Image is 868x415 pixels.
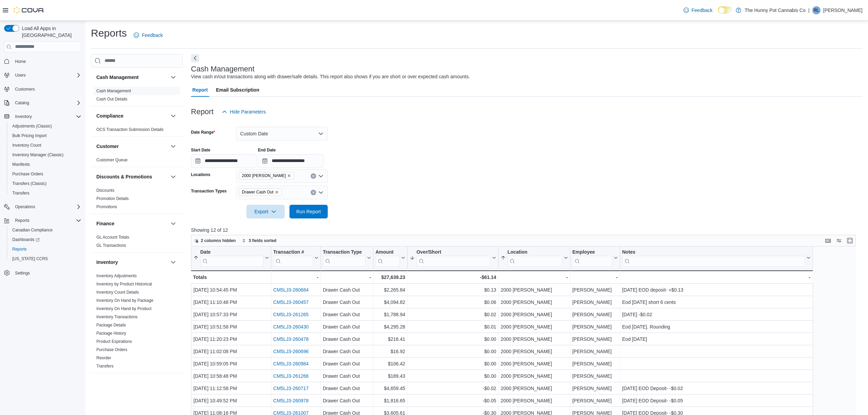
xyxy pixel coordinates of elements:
a: OCS Transaction Submission Details [96,127,164,132]
span: Reports [10,245,81,253]
button: Inventory [1,112,84,121]
div: Amount [376,249,400,255]
span: Customers [12,85,81,93]
div: Cash Management [91,87,183,106]
button: Reports [12,216,32,225]
span: Email Subscription [216,83,259,97]
div: Drawer Cash Out [323,298,371,306]
button: Open list of options [318,190,324,195]
a: Feedback [131,28,165,42]
span: Drawer Cash Out [239,188,282,196]
span: Reports [12,246,27,252]
span: Transfers [12,190,29,196]
a: Adjustments (Classic) [10,122,55,130]
a: Home [12,57,29,66]
a: Customer Queue [96,158,127,162]
button: Open list of options [318,173,324,179]
div: Drawer Cash Out [323,384,371,392]
span: Dashboards [10,236,81,244]
div: [PERSON_NAME] [572,310,618,319]
div: [PERSON_NAME] [572,372,618,380]
button: Users [1,70,84,80]
span: Purchase Orders [10,170,81,178]
a: Manifests [10,160,32,169]
div: [DATE] 11:02:08 PM [193,347,269,356]
a: Inventory On Hand by Package [96,298,153,303]
button: [US_STATE] CCRS [7,254,84,264]
a: Purchase Orders [10,170,46,178]
a: Inventory Count Details [96,290,139,295]
button: Discounts & Promotions [169,173,177,181]
div: [PERSON_NAME] [572,298,618,306]
div: Drawer Cash Out [323,335,371,343]
div: Customer [91,156,183,167]
button: Users [12,71,28,79]
input: Press the down key to open a popover containing a calendar. [258,154,324,168]
div: [DATE] 10:57:33 PM [193,310,269,319]
span: Feedback [142,32,163,39]
span: Cash Out Details [96,96,127,102]
p: The Hunny Pot Cannabis Co [745,6,805,14]
span: 2 columns hidden [201,238,236,243]
a: Reports [10,245,29,253]
h3: Cash Management [191,65,255,73]
button: Cash Management [169,73,177,81]
span: Transfers (Classic) [12,181,46,186]
span: GL Transactions [96,243,126,248]
div: - [273,273,318,281]
button: Employee [572,249,618,266]
div: [DATE] 11:12:58 PM [193,384,269,392]
div: 2000 [PERSON_NAME] [501,298,568,306]
div: [DATE] 11:10:48 PM [193,298,269,306]
span: Reorder [96,355,111,361]
span: Canadian Compliance [12,227,53,233]
div: Eod [DATE]. Rounding [622,323,810,331]
div: -$61.14 [410,273,496,281]
span: Dashboards [12,237,40,242]
button: Transaction # [273,249,318,266]
div: - [572,273,618,281]
span: Canadian Compliance [10,226,81,234]
div: Transaction Type [323,249,365,266]
div: Drawer Cash Out [323,286,371,294]
button: Finance [169,219,177,228]
div: Employee [572,249,612,266]
input: Dark Mode [718,6,732,14]
a: CM5LJ3-260978 [273,398,309,403]
a: Product Expirations [96,339,132,344]
a: Promotion Details [96,196,129,201]
button: Reports [7,244,84,254]
a: GL Transactions [96,243,126,248]
button: Operations [12,203,38,211]
div: Transaction # [273,249,313,255]
div: [PERSON_NAME] [572,360,618,368]
p: [PERSON_NAME] [823,6,863,14]
a: Bulk Pricing Import [10,132,50,140]
span: Washington CCRS [10,255,81,263]
button: Catalog [1,98,84,108]
span: Bulk Pricing Import [10,132,81,140]
a: Reorder [96,356,111,360]
span: 2000 Appleby [239,172,295,179]
div: Compliance [91,125,183,136]
div: $1,788.94 [376,310,405,319]
img: Cova [14,7,44,14]
span: Drawer Cash Out [242,189,274,196]
span: Operations [15,204,35,210]
button: Over/Short [410,249,496,266]
div: Notes [622,249,805,266]
a: CM5LJ3-260430 [273,324,309,330]
a: Package History [96,331,126,336]
div: $0.06 [410,298,496,306]
button: Manifests [7,160,84,169]
span: Users [15,72,26,78]
div: 2000 [PERSON_NAME] [501,335,568,343]
button: Home [1,56,84,66]
button: Inventory Count [7,140,84,150]
div: $4,094.82 [376,298,405,306]
span: Inventory Count Details [96,290,139,295]
div: 2000 [PERSON_NAME] [501,372,568,380]
div: Drawer Cash Out [323,372,371,380]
